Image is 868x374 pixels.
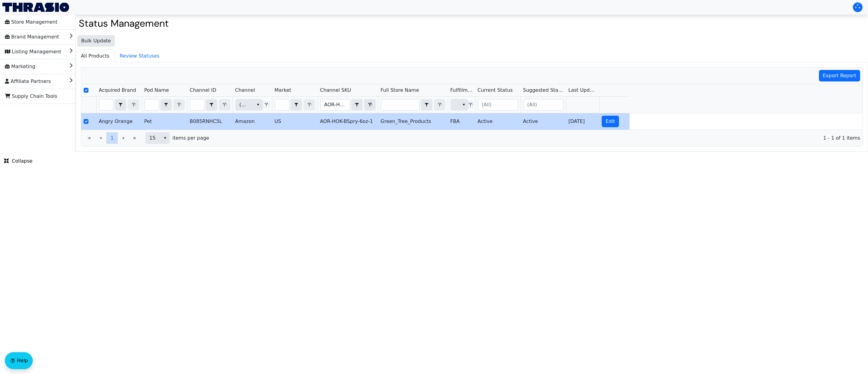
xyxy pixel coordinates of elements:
span: Choose Operator [160,99,172,111]
span: Current Status [477,87,513,94]
span: Choose Operator [206,99,217,111]
span: Export Report [823,72,856,79]
span: Page size [145,132,170,144]
button: select [291,99,302,110]
span: (All) [239,101,249,108]
span: Bulk Update [81,37,111,45]
span: Last Update [568,87,597,94]
span: Pod Name [144,87,169,94]
span: Supply Chain Tools [5,91,57,101]
th: Filter [318,97,378,113]
img: Thrasio Logo [2,3,69,12]
span: Collapse [4,157,32,165]
h2: Status Management [79,18,865,29]
span: Choose Operator [115,99,126,111]
td: Amazon [233,113,272,130]
span: Edit [606,118,615,125]
input: (All) [478,99,518,110]
td: FBA [448,113,475,130]
span: Channel [235,87,255,94]
span: Suggested Status [523,87,564,94]
button: select [161,133,169,144]
button: select [115,99,126,110]
span: Listing Management [5,47,61,57]
span: Channel SKU [320,87,351,94]
span: Help [17,357,28,364]
th: Filter [378,97,448,113]
span: Affiliate Partners [5,77,51,86]
span: Fulfillment [450,87,473,94]
button: Export Report [819,70,860,81]
button: Edit [602,116,619,127]
button: select [254,99,262,110]
th: Filter [475,97,520,113]
th: Filter [96,97,142,113]
span: 1 [111,134,114,142]
th: Filter [448,97,475,113]
span: Choose Operator [351,99,363,111]
span: 15 [149,134,157,142]
input: (All) [524,99,563,110]
span: Channel ID [190,87,216,94]
th: Filter [272,97,318,113]
button: Page 1 [106,132,118,144]
span: Full Store Name [381,87,419,94]
input: Filter [275,99,289,110]
span: Review Statuses [115,50,164,62]
button: select [351,99,362,110]
input: Select Row [84,88,88,93]
th: Filter [520,97,566,113]
td: AOR-HOK-BSpry-6oz-1 [318,113,378,130]
td: Green_Tree_Products [378,113,448,130]
span: All Products [76,50,114,62]
span: Marketing [5,62,35,71]
button: select [459,99,468,110]
input: Select Row [84,119,88,124]
button: Clear [364,99,376,111]
input: Filter [321,99,350,110]
input: Filter [99,99,113,110]
span: Acquired Brand [99,87,136,94]
button: Help floatingactionbutton [5,352,33,369]
input: Filter [145,99,159,110]
td: US [272,113,318,130]
span: Store Management [5,17,58,27]
td: Active [520,113,566,130]
th: Filter [233,97,272,113]
div: Page 1 of 1 [81,130,863,146]
span: Market [274,87,291,94]
td: Pet [142,113,187,130]
td: [DATE] [566,113,599,130]
th: Filter [187,97,233,113]
td: Angry Orange [96,113,142,130]
th: Filter [142,97,187,113]
input: Filter [381,99,419,110]
span: Choose Operator [291,99,302,111]
input: Filter [190,99,204,110]
button: select [206,99,217,110]
span: 1 - 1 of 1 items [214,134,860,142]
span: items per page [172,134,209,142]
button: Bulk Update [77,35,115,47]
button: select [161,99,171,110]
td: B085RNHC5L [187,113,233,130]
span: Brand Management [5,32,59,42]
span: Choose Operator [421,99,432,111]
td: Active [475,113,520,130]
button: select [421,99,432,110]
